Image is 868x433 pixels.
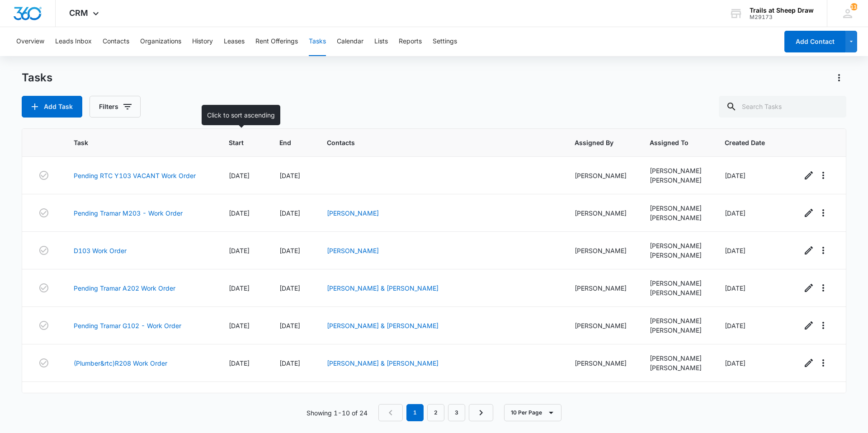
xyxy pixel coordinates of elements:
div: account id [750,14,814,20]
span: [DATE] [229,284,250,292]
button: Settings [433,27,457,56]
a: Page 3 [448,404,465,421]
a: D103 Work Order [74,246,127,255]
div: [PERSON_NAME] [650,353,703,363]
span: [DATE] [229,359,250,367]
span: CRM [69,8,88,18]
nav: Pagination [378,404,493,421]
div: [PERSON_NAME] [650,213,703,222]
button: Reports [399,27,422,56]
div: [PERSON_NAME] [575,246,628,255]
span: [DATE] [279,322,300,329]
button: Contacts [103,27,129,56]
div: [PERSON_NAME] [650,241,703,250]
input: Search Tasks [719,96,846,118]
div: [PERSON_NAME] [650,391,703,400]
div: [PERSON_NAME] [650,363,703,372]
span: [DATE] [279,209,300,217]
a: Pending Tramar G102 - Work Order [74,321,181,330]
div: [PERSON_NAME] [650,203,703,213]
a: [PERSON_NAME] & [PERSON_NAME] [327,284,439,292]
div: [PERSON_NAME] [650,288,703,297]
span: [DATE] [229,172,250,179]
em: 1 [406,404,424,421]
div: [PERSON_NAME] [650,278,703,288]
button: Rent Offerings [255,27,298,56]
button: History [192,27,213,56]
span: [DATE] [725,247,745,254]
a: Pending RTC Y103 VACANT Work Order [74,171,196,180]
a: [PERSON_NAME] & [PERSON_NAME] [327,322,439,329]
span: [DATE] [725,322,745,329]
span: Assigned By [575,138,615,147]
span: [DATE] [279,247,300,254]
span: [DATE] [725,172,745,179]
span: [DATE] [725,359,745,367]
p: Showing 1-10 of 24 [307,408,368,418]
div: account name [750,7,814,14]
span: [DATE] [279,172,300,179]
button: Overview [16,27,44,56]
button: Tasks [309,27,326,56]
div: [PERSON_NAME] [650,250,703,260]
button: Add Contact [784,31,845,52]
button: Organizations [140,27,181,56]
div: [PERSON_NAME] [575,171,628,180]
button: Filters [90,96,141,118]
button: Actions [832,71,846,85]
h1: Tasks [22,71,52,85]
span: [DATE] [725,209,745,217]
button: Calendar [337,27,363,56]
span: Start [229,138,245,147]
span: Contacts [327,138,540,147]
div: Click to sort ascending [202,105,280,125]
div: [PERSON_NAME] [650,175,703,185]
a: Pending Tramar M203 - Work Order [74,208,183,218]
button: Leases [224,27,245,56]
button: Lists [374,27,388,56]
span: 110 [850,3,858,10]
div: [PERSON_NAME] [650,166,703,175]
button: Leads Inbox [55,27,92,56]
div: [PERSON_NAME] [575,358,628,368]
a: [PERSON_NAME] [327,247,379,254]
div: notifications count [850,3,858,10]
span: [DATE] [279,359,300,367]
button: Add Task [22,96,82,118]
span: Created Date [725,138,766,147]
a: (Plumber&rtc)R208 Work Order [74,358,167,368]
span: End [279,138,292,147]
a: Next Page [469,404,493,421]
div: [PERSON_NAME] [575,321,628,330]
div: [PERSON_NAME] [575,283,628,293]
span: [DATE] [229,247,250,254]
span: [DATE] [229,209,250,217]
span: Task [74,138,194,147]
button: 10 Per Page [504,404,561,421]
span: [DATE] [725,284,745,292]
div: [PERSON_NAME] [650,325,703,335]
a: Pending Tramar A202 Work Order [74,283,175,293]
span: [DATE] [229,322,250,329]
span: [DATE] [279,284,300,292]
div: [PERSON_NAME] [650,316,703,325]
a: [PERSON_NAME] & [PERSON_NAME] [327,359,439,367]
a: [PERSON_NAME] [327,209,379,217]
div: [PERSON_NAME] [575,208,628,218]
a: Page 2 [427,404,444,421]
span: Assigned To [650,138,690,147]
